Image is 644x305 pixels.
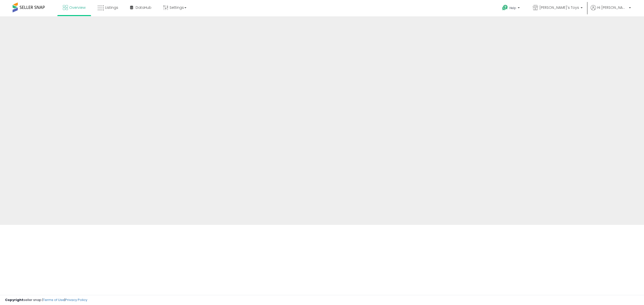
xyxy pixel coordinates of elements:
span: Hi [PERSON_NAME] [597,5,627,10]
span: [PERSON_NAME]'s Toys [539,5,579,10]
span: Overview [69,5,86,10]
a: Hi [PERSON_NAME] [591,5,631,16]
span: Help [509,6,516,10]
span: DataHub [136,5,151,10]
a: Help [498,1,525,16]
span: Listings [105,5,118,10]
i: Get Help [502,5,508,11]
